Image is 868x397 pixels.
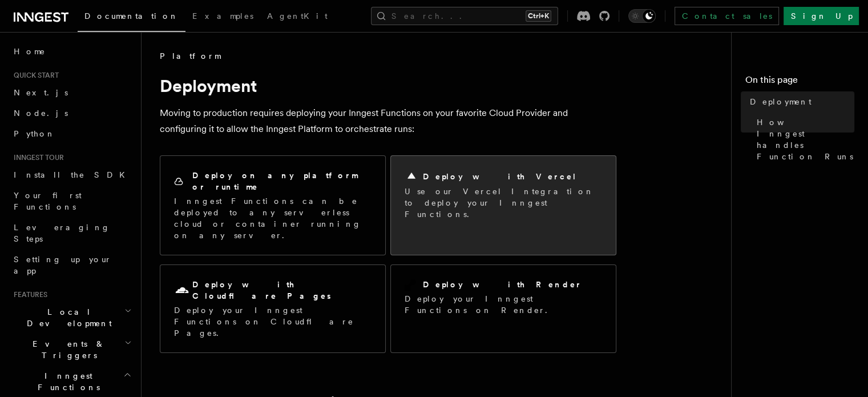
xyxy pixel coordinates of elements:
h2: Deploy on any platform or runtime [192,170,372,193]
button: Local Development [9,302,134,334]
h4: On this page [745,73,854,91]
a: Setting up your app [9,249,134,281]
span: Events & Triggers [9,338,124,361]
a: AgentKit [260,3,334,31]
p: Inngest Functions can be deployed to any serverless cloud or container running on any server. [174,195,372,241]
a: Deploy with RenderDeploy your Inngest Functions on Render. [390,264,616,353]
span: Local Development [9,306,124,329]
a: How Inngest handles Function Runs [752,112,854,167]
span: Features [9,290,47,299]
span: Setting up your app [14,255,112,275]
h2: Deploy with Vercel [423,171,577,182]
span: Install the SDK [14,170,132,179]
span: Home [14,46,46,57]
a: Deployment [745,91,854,112]
a: Deploy on any platform or runtimeInngest Functions can be deployed to any serverless cloud or con... [160,155,386,255]
a: Deploy with Cloudflare PagesDeploy your Inngest Functions on Cloudflare Pages. [160,264,386,353]
span: Documentation [84,11,179,21]
span: Platform [160,50,220,62]
a: Your first Functions [9,185,134,217]
p: Deploy your Inngest Functions on Render. [405,293,602,316]
a: Contact sales [675,7,779,25]
a: Install the SDK [9,165,134,185]
span: Inngest Functions [9,370,123,393]
span: Leveraging Steps [14,223,110,243]
span: Deployment [750,96,812,107]
a: Sign Up [784,7,859,25]
button: Toggle dark mode [628,9,656,23]
span: AgentKit [267,11,328,21]
a: Next.js [9,82,134,103]
h2: Deploy with Cloudflare Pages [192,279,372,302]
span: Inngest tour [9,153,64,162]
a: Node.js [9,103,134,123]
a: Leveraging Steps [9,217,134,249]
span: Node.js [14,109,68,118]
kbd: Ctrl+K [526,10,551,22]
a: Home [9,41,134,62]
h1: Deployment [160,75,616,96]
a: Python [9,123,134,144]
span: Your first Functions [14,191,82,211]
a: Deploy with VercelUse our Vercel Integration to deploy your Inngest Functions. [390,155,616,255]
span: Next.js [14,88,68,97]
h2: Deploy with Render [423,279,582,290]
svg: Cloudflare [174,283,190,299]
p: Deploy your Inngest Functions on Cloudflare Pages. [174,304,372,339]
button: Events & Triggers [9,334,134,366]
p: Moving to production requires deploying your Inngest Functions on your favorite Cloud Provider an... [160,105,616,137]
a: Examples [185,3,260,31]
button: Search...Ctrl+K [371,7,558,25]
span: Quick start [9,71,59,80]
span: Examples [192,11,253,21]
a: Documentation [78,3,185,32]
p: Use our Vercel Integration to deploy your Inngest Functions. [405,186,602,220]
span: How Inngest handles Function Runs [757,117,854,162]
span: Python [14,129,55,138]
